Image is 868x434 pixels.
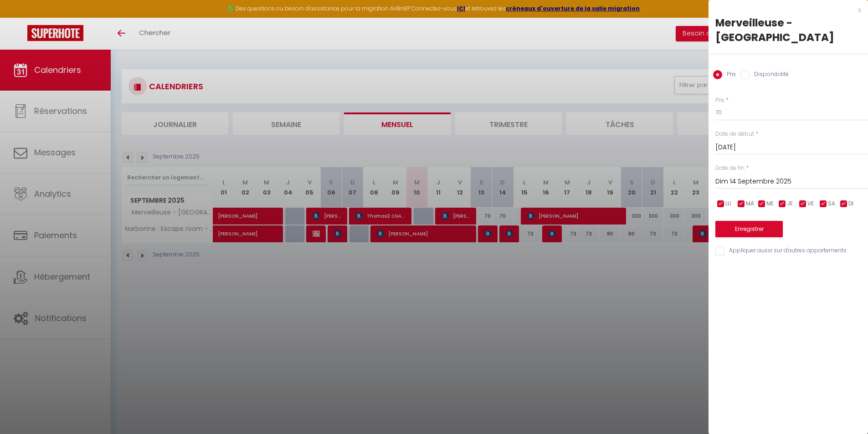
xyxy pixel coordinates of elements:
[750,70,789,80] label: Disponibilité
[709,5,861,15] div: x
[807,199,814,208] span: VE
[848,199,853,208] span: DI
[828,199,835,208] span: SA
[746,199,754,208] span: MA
[787,199,793,208] span: JE
[766,199,774,208] span: ME
[715,164,745,173] label: Date de fin
[715,15,861,45] div: Merveilleuse - [GEOGRAPHIC_DATA]
[722,70,736,80] label: Prix
[7,4,35,31] button: Ouvrir le widget de chat LiveChat
[715,221,783,237] button: Enregistrer
[725,199,731,208] span: LU
[829,393,861,427] iframe: Chat
[715,96,724,105] label: Prix
[715,130,754,138] label: Date de début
